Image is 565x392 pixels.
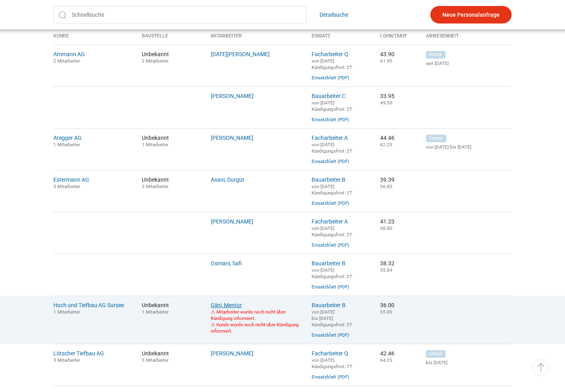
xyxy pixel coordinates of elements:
small: von [DATE] Kündigungsfrist: 2T [312,184,352,196]
small: von [DATE] Kündigungsfrist: 2T [312,267,352,279]
a: Bauarbeiter B [312,302,345,308]
a: Einsatzblatt (PDF) [312,242,349,248]
nobr: 36.00 [380,302,394,308]
small: 3 Mitarbeiter [53,357,80,363]
span: Unfall [426,350,445,358]
small: 3 Mitarbeiter [142,357,169,363]
nobr: 33.95 [380,93,394,99]
a: Detailsuche [320,6,348,24]
a: Bauarbeiter B [312,260,345,267]
a: [PERSON_NAME] [211,93,253,99]
a: [PERSON_NAME] [211,350,253,357]
a: Neue Personalanfrage [430,6,512,24]
small: 56.85 [380,184,392,189]
small: 62.25 [380,142,392,147]
nobr: 43.90 [380,51,394,57]
a: Einsatzblatt (PDF) [312,284,349,290]
small: 1 Mitarbeiter [142,309,169,315]
a: Gjini, Mentor [211,302,242,308]
th: Kunde [53,33,136,45]
small: 2 Mitarbeiter [53,58,80,64]
small: 3 Mitarbeiter [142,184,169,189]
a: Lötscher Tiefbau AG [53,350,104,357]
nobr: 41.23 [380,218,394,225]
a: [PERSON_NAME] [211,135,253,141]
span: Unbekannt [142,176,199,189]
span: Unbekannt [142,135,199,147]
a: Bauarbeiter C [312,93,345,99]
a: Facharbeiter Q [312,350,348,357]
span: Unbekannt [142,302,199,315]
small: von [DATE] Kündigungsfrist: 2T [312,142,352,154]
small: von [DATE] Kündigungsfrist: 2T [312,225,352,237]
small: von [DATE] Kündigungsfrist: 2T [312,58,352,70]
small: 2 Mitarbeiter [142,58,169,64]
small: 55.00 [380,309,392,315]
small: bis [DATE] [426,360,512,365]
a: Facharbeiter A [312,218,348,225]
a: Einsatzblatt (PDF) [312,200,349,206]
a: Estermann AG [53,176,89,183]
small: 3 Mitarbeiter [53,184,80,189]
small: von [DATE] Kündigungsfrist: 2T [312,100,352,112]
a: Einsatzblatt (PDF) [312,159,349,164]
nobr: 42.46 [380,350,394,357]
nobr: 44.46 [380,135,394,141]
small: von [DATE] bis [DATE] [426,144,512,150]
a: Osmani, Safi [211,260,242,267]
small: 1 Mitarbeiter [142,142,169,147]
a: Bauarbeiter B [312,176,345,183]
small: von [DATE] Kündigungsfrist: 7T [312,357,352,369]
span: Krank [426,51,445,59]
span: Unbekannt [142,51,199,64]
font: ⚠ Mitarbeiter wurde noch nicht über Kündigung informiert. [211,309,286,321]
nobr: 39.39 [380,176,394,183]
small: 58.80 [380,225,392,231]
a: Einsatzblatt (PDF) [312,374,349,380]
small: 1 Mitarbeiter [53,309,80,315]
th: Lohn/Tarif [374,33,420,45]
small: 61.95 [380,58,392,64]
small: von [DATE] bis [DATE] Kündigungsfrist: 2T [312,309,352,327]
a: Facharbeiter Q [312,51,348,57]
a: [PERSON_NAME] [211,218,253,225]
small: 1 Mitarbeiter [53,142,80,147]
a: Ammann AG [53,51,85,57]
small: 55.84 [380,267,392,273]
th: Baustelle [136,33,205,45]
span: Ferien [426,135,446,142]
th: Mitarbeiter [205,33,306,45]
a: Aregger AG [53,135,82,141]
th: Abwesenheit [420,33,512,45]
a: ▵ Nach oben [532,359,549,376]
th: Einsatz [306,33,375,45]
a: Einsatzblatt (PDF) [312,332,349,338]
small: seit [DATE] [426,61,512,66]
span: Unbekannt [142,350,199,363]
a: Asani, Durgut [211,176,244,183]
small: 64.25 [380,357,392,363]
a: Einsatzblatt (PDF) [312,75,349,80]
a: Einsatzblatt (PDF) [312,117,349,122]
a: Hoch und Tiefbau AG Sursee [53,302,124,308]
nobr: 38.32 [380,260,394,267]
small: 49.50 [380,100,392,106]
a: [DATE][PERSON_NAME] [211,51,270,57]
input: Schnellsuche [53,6,306,24]
a: Facharbeiter A [312,135,348,141]
font: ⚠ Kunde wurde noch nicht über Kündigung informiert. [211,322,299,334]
